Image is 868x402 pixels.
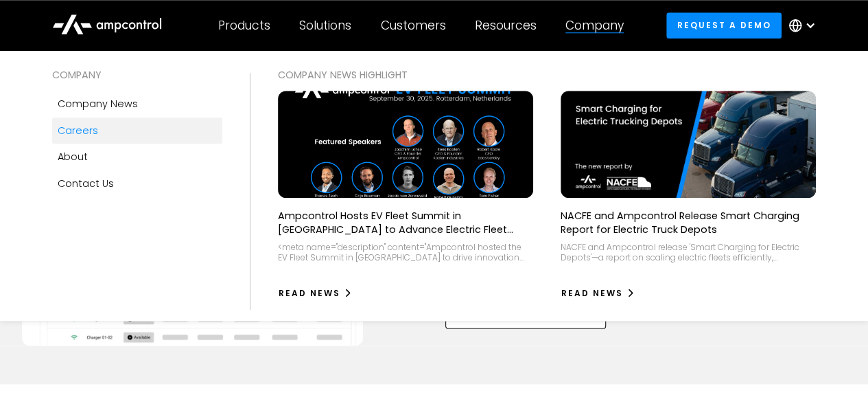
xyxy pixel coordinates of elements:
a: Read News [278,282,353,304]
p: Ampcontrol Hosts EV Fleet Summit in [GEOGRAPHIC_DATA] to Advance Electric Fleet Management in [GE... [278,209,533,236]
div: Resources [475,18,537,33]
div: Read News [279,287,340,300]
p: NACFE and Ampcontrol Release Smart Charging Report for Electric Truck Depots [561,209,816,236]
div: NACFE and Ampcontrol release 'Smart Charging for Electric Depots'—a report on scaling electric fl... [561,242,816,263]
div: Solutions [299,18,351,33]
a: Request a demo [666,12,782,38]
div: Company news [58,96,138,111]
div: Customers [381,18,446,33]
a: About [52,144,222,170]
div: <meta name="description" content="Ampcontrol hosted the EV Fleet Summit in [GEOGRAPHIC_DATA] to d... [278,242,533,263]
div: Company [565,18,624,33]
a: Company news [52,91,222,117]
a: Read News [561,282,635,304]
div: COMPANY NEWS Highlight [278,67,816,82]
a: Careers [52,118,222,144]
div: Read News [561,287,623,300]
div: Products [218,18,270,33]
div: COMPANY [52,67,222,82]
div: About [58,149,88,164]
div: Careers [58,123,98,138]
a: Contact Us [52,170,222,197]
div: Contact Us [58,176,114,191]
